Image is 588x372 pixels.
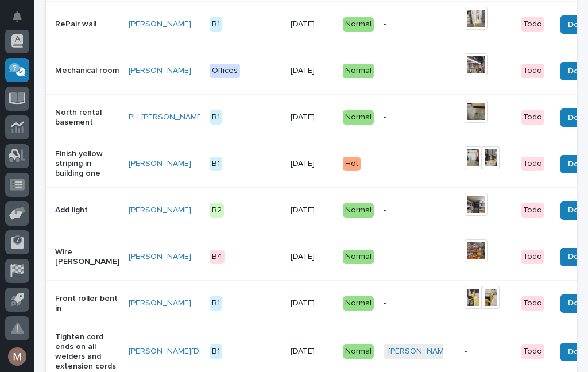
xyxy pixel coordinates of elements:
a: [PERSON_NAME] [388,347,451,356]
p: [DATE] [291,347,334,356]
div: Todo [521,17,544,32]
button: users-avatar [5,344,29,369]
div: Todo [521,64,544,78]
p: Mechanical room [55,66,119,76]
p: Front roller bent in [55,294,119,313]
p: North rental basement [55,108,119,127]
div: B2 [210,203,224,218]
p: [DATE] [291,252,334,262]
p: - [384,20,455,29]
div: Todo [521,110,544,125]
div: Notifications [14,11,29,30]
a: [PERSON_NAME] [129,206,191,215]
div: B1 [210,157,222,171]
p: [DATE] [291,206,334,215]
p: [DATE] [291,113,334,122]
div: Normal [343,110,374,125]
a: [PERSON_NAME][DEMOGRAPHIC_DATA] [129,347,277,356]
div: B4 [210,250,225,264]
p: Tighten cord ends on all welders and extension cords [55,332,119,371]
div: Normal [343,296,374,311]
div: Todo [521,157,544,171]
a: [PERSON_NAME] [129,299,191,308]
p: [DATE] [291,299,334,308]
div: Hot [343,157,361,171]
p: [DATE] [291,66,334,76]
div: B1 [210,17,222,32]
p: - [384,299,455,308]
div: Normal [343,250,374,264]
div: Todo [521,344,544,359]
div: Todo [521,203,544,218]
div: B1 [210,110,222,125]
p: - [384,159,455,169]
a: [PERSON_NAME] [129,66,191,76]
div: Normal [343,203,374,218]
a: [PERSON_NAME] [129,159,191,169]
p: [DATE] [291,159,334,169]
p: - [384,252,455,262]
p: RePair wall [55,20,119,29]
p: - [384,113,455,122]
div: B1 [210,296,222,311]
button: Notifications [5,5,29,29]
a: PH [PERSON_NAME] [129,113,204,122]
div: Normal [343,344,374,359]
a: [PERSON_NAME] [129,20,191,29]
p: Wire [PERSON_NAME] [55,247,119,267]
a: [PERSON_NAME] [129,252,191,262]
p: - [384,206,455,215]
p: - [465,347,512,356]
div: Normal [343,64,374,78]
div: B1 [210,344,222,359]
div: Todo [521,250,544,264]
div: Offices [210,64,240,78]
p: Finish yellow striping in building one [55,149,119,178]
p: Add light [55,206,119,215]
div: Normal [343,17,374,32]
p: [DATE] [291,20,334,29]
div: Todo [521,296,544,311]
p: - [384,66,455,76]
